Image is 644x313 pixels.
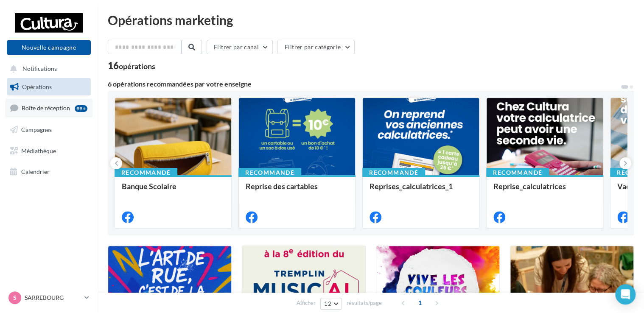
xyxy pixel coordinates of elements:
[22,104,70,112] span: Boîte de réception
[5,78,92,96] a: Opérations
[13,293,17,302] span: S
[347,299,382,307] span: résultats/page
[277,40,355,54] button: Filtrer par catégorie
[21,126,52,133] span: Campagnes
[493,182,596,199] div: Reprise_calculatrices
[324,300,331,307] span: 12
[7,40,91,55] button: Nouvelle campagne
[5,142,92,160] a: Médiathèque
[238,168,301,177] div: Recommandé
[7,290,91,306] a: S SARREBOURG
[486,168,549,177] div: Recommandé
[5,99,92,117] a: Boîte de réception99+
[25,293,81,302] p: SARREBOURG
[21,168,50,175] span: Calendrier
[5,163,92,181] a: Calendrier
[207,40,273,54] button: Filtrer par canal
[22,83,52,90] span: Opérations
[22,65,57,73] span: Notifications
[122,182,224,199] div: Banque Scolaire
[320,298,342,310] button: 12
[297,299,316,307] span: Afficher
[75,105,87,112] div: 99+
[370,182,472,199] div: Reprises_calculatrices_1
[21,147,56,154] span: Médiathèque
[108,81,620,87] div: 6 opérations recommandées par votre enseigne
[246,182,348,199] div: Reprise des cartables
[119,62,155,70] div: opérations
[115,168,177,177] div: Recommandé
[108,61,155,70] div: 16
[108,14,634,26] div: Opérations marketing
[5,121,92,139] a: Campagnes
[615,284,636,305] div: Open Intercom Messenger
[362,168,425,177] div: Recommandé
[413,296,427,310] span: 1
